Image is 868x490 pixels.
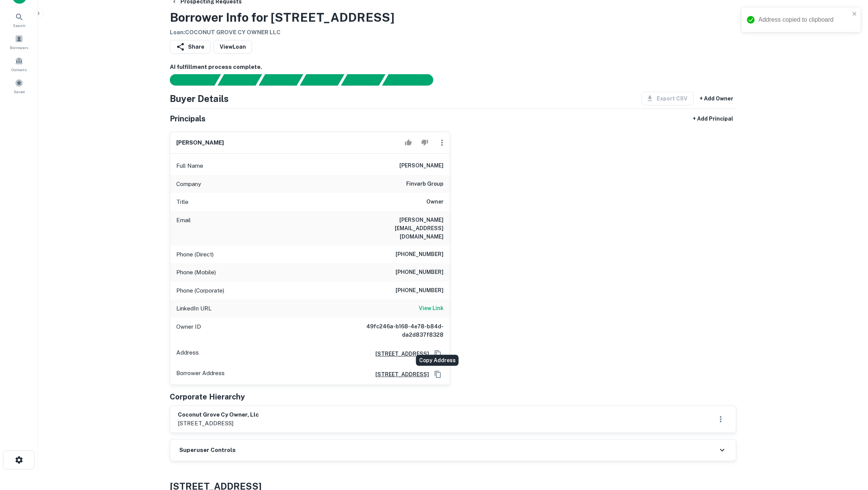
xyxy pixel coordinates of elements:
[852,11,857,18] button: close
[2,54,36,74] a: Contacts
[399,161,444,170] h6: [PERSON_NAME]
[170,113,206,124] h5: Principals
[352,216,444,241] h6: [PERSON_NAME][EMAIL_ADDRESS][DOMAIN_NAME]
[176,348,199,360] p: Address
[426,197,444,207] h6: Owner
[758,15,850,24] div: Address copied to clipboard
[176,138,224,147] h6: [PERSON_NAME]
[416,355,459,366] div: Copy Address
[176,322,201,339] p: Owner ID
[258,74,303,86] div: Documents found, AI parsing details...
[14,89,25,95] span: Saved
[2,32,36,52] a: Borrowers
[382,74,442,86] div: AI fulfillment process complete.
[419,304,444,313] a: View Link
[300,74,344,86] div: Principals found, AI now looking for contact information...
[170,40,211,54] button: Share
[178,410,259,419] h6: coconut grove cy owner, llc
[176,268,216,277] p: Phone (Mobile)
[402,135,415,150] button: Accept
[690,112,736,126] button: + Add Principal
[170,63,736,72] h6: AI fulfillment process complete.
[396,286,444,295] h6: [PHONE_NUMBER]
[176,161,203,170] p: Full Name
[217,74,262,86] div: Your request is received and processing...
[418,135,431,150] button: Reject
[11,67,27,73] span: Contacts
[176,180,201,189] p: Company
[2,76,36,96] a: Saved
[214,40,252,54] a: ViewLoan
[170,391,245,402] h5: Corporate Hierarchy
[161,74,218,86] div: Sending borrower request to AI...
[176,197,188,207] p: Title
[178,419,259,428] p: [STREET_ADDRESS]
[352,322,444,339] h6: 49fc246a-b168-4e78-b84d-da2d837f8328
[10,45,28,51] span: Borrowers
[176,286,224,295] p: Phone (Corporate)
[170,8,394,27] h3: Borrower Info for [STREET_ADDRESS]
[830,429,868,466] iframe: Chat Widget
[176,304,212,313] p: LinkedIn URL
[396,268,444,277] h6: [PHONE_NUMBER]
[432,348,444,360] button: Copy Address
[176,369,225,380] p: Borrower Address
[170,28,394,37] h6: Loan : COCONUT GROVE CY OWNER LLC
[341,74,385,86] div: Principals found, still searching for contact information. This may take time...
[179,446,236,455] h6: Superuser Controls
[176,216,191,241] p: Email
[170,92,229,105] h4: Buyer Details
[176,250,214,259] p: Phone (Direct)
[2,10,36,30] a: Search
[406,180,444,189] h6: finvarb group
[13,22,26,29] span: Search
[432,369,444,380] button: Copy Address
[369,350,429,358] a: [STREET_ADDRESS]
[369,370,429,379] a: [STREET_ADDRESS]
[419,304,444,312] h6: View Link
[697,92,736,105] button: + Add Owner
[396,250,444,259] h6: [PHONE_NUMBER]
